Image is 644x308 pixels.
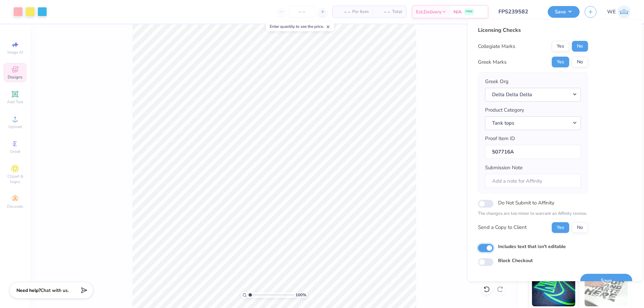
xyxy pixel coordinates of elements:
span: WE [607,8,616,16]
input: Untitled Design [493,5,543,18]
label: Proof Item ID [485,135,515,142]
span: 100 % [296,292,306,298]
button: Save [580,274,632,288]
div: Send a Copy to Client [478,224,527,231]
span: Greek [10,149,20,154]
button: Yes [552,41,569,52]
span: – – [337,8,350,15]
div: Enter quantity to see the price. [266,22,334,31]
label: Product Category [485,106,524,114]
span: Designs [8,74,22,80]
input: Add a note for Affinity [485,174,581,188]
span: Add Text [7,99,23,105]
label: Includes text that isn't editable [498,243,566,250]
img: Werrine Empeynado [618,5,631,18]
div: Collegiate Marks [478,43,515,50]
strong: Need help? [16,287,41,294]
span: Image AI [7,50,23,55]
button: No [572,57,588,67]
button: Tank tops [485,116,581,130]
input: – – [289,6,315,18]
img: Glow in the Dark Ink [532,273,575,306]
span: N/A [453,8,462,15]
span: Upload [8,124,22,129]
button: No [572,41,588,52]
button: Yes [552,57,569,67]
div: Greek Marks [478,58,506,66]
label: Do Not Submit to Affinity [498,198,554,207]
button: Save [548,6,580,18]
a: WE [607,5,631,18]
p: The changes are too minor to warrant an Affinity review. [478,210,588,217]
label: Greek Org [485,78,508,85]
span: Per Item [352,8,369,15]
label: Submission Note [485,164,523,172]
span: Clipart & logos [3,174,27,184]
button: Yes [552,222,569,233]
span: Total [392,8,402,15]
span: FREE [466,9,473,14]
img: Water based Ink [585,273,628,306]
button: No [572,222,588,233]
div: Licensing Checks [478,26,588,34]
span: Est. Delivery [416,8,441,15]
span: Chat with us. [41,287,69,294]
button: Delta Delta Delta [485,88,581,102]
label: Block Checkout [498,257,533,264]
span: – – [377,8,390,15]
span: Decorate [7,204,23,209]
